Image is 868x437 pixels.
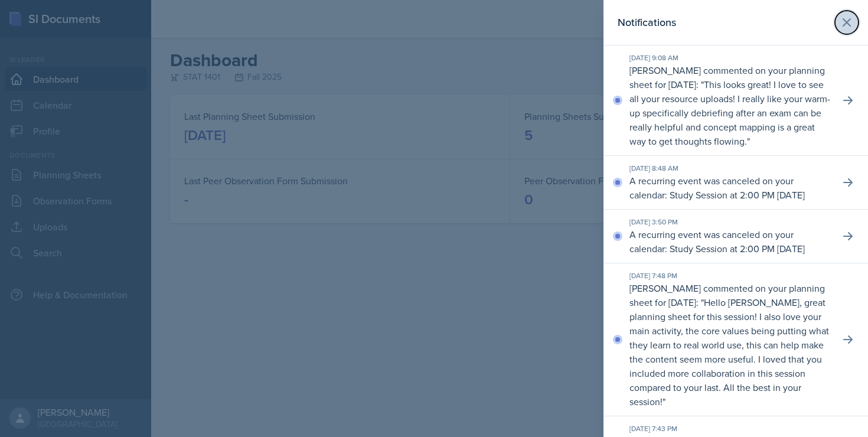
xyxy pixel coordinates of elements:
[629,227,830,256] p: A recurring event was canceled on your calendar: Study Session at 2:00 PM [DATE]
[618,14,676,31] h2: Notifications
[629,53,830,63] div: [DATE] 9:08 AM
[629,78,830,148] p: This looks great! I love to see all your resource uploads! I really like your warm-up specificall...
[629,423,830,434] div: [DATE] 7:43 PM
[629,163,830,174] div: [DATE] 8:48 AM
[629,217,830,227] div: [DATE] 3:50 PM
[629,63,830,148] p: [PERSON_NAME] commented on your planning sheet for [DATE]: " "
[629,174,830,202] p: A recurring event was canceled on your calendar: Study Session at 2:00 PM [DATE]
[629,281,830,409] p: [PERSON_NAME] commented on your planning sheet for [DATE]: " "
[629,296,829,408] p: Hello [PERSON_NAME], great planning sheet for this session! I also love your main activity, the c...
[629,270,830,281] div: [DATE] 7:48 PM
